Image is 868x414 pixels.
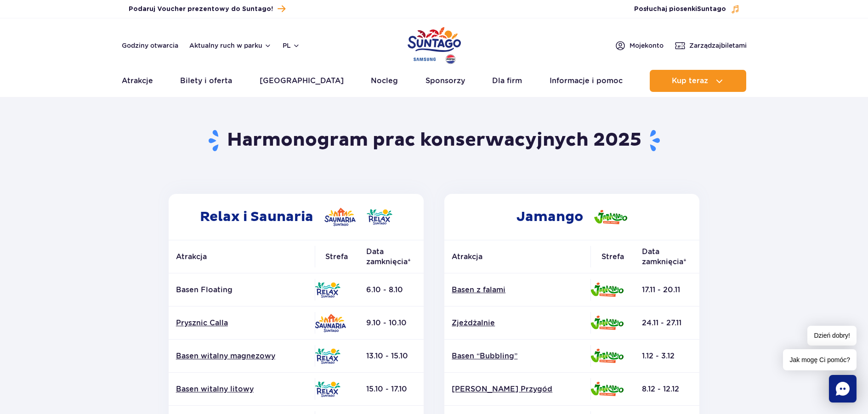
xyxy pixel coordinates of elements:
img: Jamango [590,382,624,396]
a: Mojekonto [615,40,664,51]
th: Atrakcja [169,240,315,273]
a: Zarządzajbiletami [675,40,747,51]
img: Relax [367,209,392,225]
span: Podaruj Voucher prezentowy do Suntago! [129,5,273,14]
a: Basen witalny magnezowy [176,351,307,361]
td: 13.10 - 15.10 [359,340,424,373]
a: [GEOGRAPHIC_DATA] [260,70,344,92]
button: Posłuchaj piosenkiSuntago [634,5,740,14]
a: Atrakcje [122,70,153,92]
img: Relax [315,348,340,364]
th: Strefa [590,240,635,273]
button: Aktualny ruch w parku [189,42,272,49]
span: Moje konto [630,41,664,50]
a: Prysznic Calla [176,318,307,328]
span: Jak mogę Ci pomóc? [783,349,857,370]
td: 1.12 - 3.12 [635,340,699,373]
button: pl [283,41,300,50]
td: 6.10 - 8.10 [359,273,424,306]
img: Jamango [594,210,627,224]
a: Informacje i pomoc [550,70,623,92]
img: Relax [315,381,340,397]
a: Basen “Bubbling” [452,351,583,361]
img: Saunaria [324,208,356,226]
td: 15.10 - 17.10 [359,373,424,406]
a: Zjeżdżalnie [452,318,583,328]
span: Posłuchaj piosenki [634,5,726,14]
img: Relax [315,282,340,298]
td: 9.10 - 10.10 [359,306,424,340]
p: Basen Floating [176,285,307,295]
th: Data zamknięcia* [359,240,424,273]
a: Podaruj Voucher prezentowy do Suntago! [129,3,285,15]
a: Godziny otwarcia [122,41,178,50]
img: Jamango [590,316,624,330]
a: Basen witalny litowy [176,384,307,394]
span: Zarządzaj biletami [689,41,747,50]
td: 8.12 - 12.12 [635,373,699,406]
h2: Relax i Saunaria [169,194,424,240]
td: 24.11 - 27.11 [635,306,699,340]
th: Data zamknięcia* [635,240,699,273]
a: Park of Poland [408,23,461,65]
th: Atrakcja [444,240,590,273]
span: Kup teraz [672,77,708,85]
a: [PERSON_NAME] Przygód [452,384,583,394]
img: Saunaria [315,314,346,332]
th: Strefa [315,240,359,273]
a: Bilety i oferta [180,70,232,92]
div: Chat [829,375,857,403]
a: Basen z falami [452,285,583,295]
a: Nocleg [371,70,398,92]
span: Suntago [697,6,726,12]
img: Jamango [590,283,624,297]
a: Sponsorzy [425,70,465,92]
h2: Jamango [444,194,699,240]
img: Jamango [590,349,624,363]
h1: Harmonogram prac konserwacyjnych 2025 [165,129,703,153]
span: Dzień dobry! [807,326,857,346]
button: Kup teraz [650,70,746,92]
td: 17.11 - 20.11 [635,273,699,306]
a: Dla firm [492,70,522,92]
